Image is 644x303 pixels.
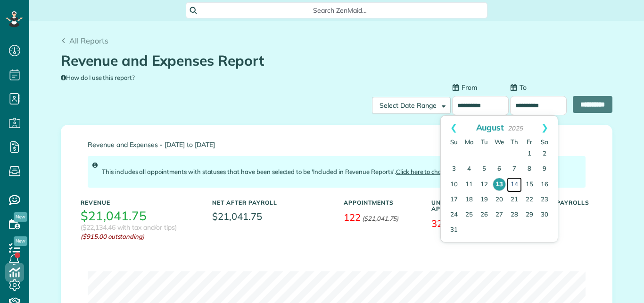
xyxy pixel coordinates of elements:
[441,116,467,139] a: Prev
[61,53,605,69] h1: Revenue and Expenses Report
[212,199,277,206] h5: Net After Payroll
[431,217,443,229] span: 32
[81,209,147,223] h3: $21,041.75
[522,192,537,208] a: 22
[450,138,458,146] span: Sunday
[507,208,522,223] a: 28
[477,192,492,208] a: 19
[462,162,477,177] a: 4
[452,83,477,92] label: From
[476,122,504,132] span: August
[81,232,198,241] em: ($915.00 outstanding)
[465,138,473,146] span: Monday
[532,116,558,139] a: Next
[492,162,507,177] a: 6
[396,168,453,175] a: Click here to change
[61,35,108,46] a: All Reports
[537,177,552,192] a: 16
[212,209,330,223] span: $21,041.75
[492,208,507,223] a: 27
[477,177,492,192] a: 12
[477,208,492,223] a: 26
[495,138,504,146] span: Wednesday
[511,138,518,146] span: Thursday
[492,192,507,208] a: 20
[522,162,537,177] a: 8
[541,138,548,146] span: Saturday
[508,124,523,132] span: 2025
[522,177,537,192] a: 15
[537,208,552,223] a: 30
[481,138,488,146] span: Tuesday
[446,177,462,192] a: 10
[446,162,462,177] a: 3
[462,177,477,192] a: 11
[537,147,552,162] a: 2
[88,141,586,148] span: Revenue and Expenses - [DATE] to [DATE]
[493,178,506,191] a: 13
[372,97,451,114] button: Select Date Range
[537,192,552,208] a: 23
[507,162,522,177] a: 7
[69,36,108,45] span: All Reports
[14,212,27,222] span: New
[431,199,505,212] h5: Unpaid Appointments
[507,177,522,192] a: 14
[362,215,399,222] em: ($21,041.75)
[462,208,477,223] a: 25
[380,101,437,110] span: Select Date Range
[462,192,477,208] a: 18
[344,199,417,206] h5: Appointments
[344,211,361,223] span: 122
[81,224,177,231] h3: ($22,134.46 with tax and/or tips)
[537,162,552,177] a: 9
[522,147,537,162] a: 1
[477,162,492,177] a: 5
[14,236,27,246] span: New
[522,208,537,223] a: 29
[81,199,198,206] h5: Revenue
[507,192,522,208] a: 21
[527,138,532,146] span: Friday
[102,168,453,175] span: This includes all appointments with statuses that have been selected to be 'Included in Revenue R...
[446,192,462,208] a: 17
[510,83,527,92] label: To
[446,208,462,223] a: 24
[446,223,462,238] a: 31
[61,74,135,81] a: How do I use this report?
